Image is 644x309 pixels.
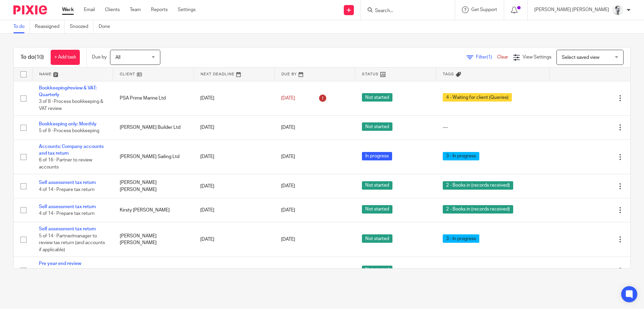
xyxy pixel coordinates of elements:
[362,152,392,160] span: In progress
[443,267,543,274] div: ---
[39,234,105,252] span: 5 of 14 · Partner/manager to review tax return (and accounts if applicable)
[113,116,194,140] td: [PERSON_NAME] Builder Ltd
[20,54,44,61] h1: To do
[443,234,479,243] span: 3 - In progress
[362,266,392,274] span: Not started
[471,7,497,12] span: Get Support
[35,54,44,60] span: (10)
[39,180,96,185] a: Self assessment tax return
[534,6,609,13] p: [PERSON_NAME] [PERSON_NAME]
[281,125,295,130] span: [DATE]
[194,81,274,116] td: [DATE]
[70,20,94,33] a: Snoozed
[39,129,99,133] span: 5 of 9 · Process bookkeeping
[443,152,479,160] span: 3 - In progress
[115,55,120,60] span: All
[35,20,65,33] a: Reassigned
[281,208,295,213] span: [DATE]
[281,268,295,273] span: [DATE]
[105,6,120,13] a: Clients
[39,187,95,192] span: 4 of 14 · Prepare tax return
[612,5,623,15] img: Mass_2025.jpg
[194,257,274,284] td: [DATE]
[374,8,435,14] input: Search
[39,268,102,280] span: 4 of 5 · Email client re year end tasks
[151,6,168,13] a: Reports
[99,20,115,33] a: Done
[443,205,513,214] span: 2 - Books in (records received)
[113,198,194,222] td: Kirsty [PERSON_NAME]
[39,158,92,170] span: 6 of 16 · Partner to review accounts
[39,204,96,209] a: Self assessment tax return
[194,174,274,198] td: [DATE]
[362,181,392,190] span: Not started
[113,174,194,198] td: [PERSON_NAME] [PERSON_NAME]
[13,20,30,33] a: To do
[362,122,392,131] span: Not started
[39,144,104,156] a: Accounts: Company accounts and tax return
[194,222,274,257] td: [DATE]
[13,5,47,14] img: Pixie
[62,6,74,13] a: Work
[51,50,80,65] a: + Add task
[113,257,194,284] td: HVR Holdings Ltd.
[113,222,194,257] td: [PERSON_NAME] [PERSON_NAME]
[39,211,95,216] span: 4 of 14 · Prepare tax return
[39,122,97,126] a: Bookkeeping only: Monthly
[84,6,95,13] a: Email
[194,198,274,222] td: [DATE]
[130,6,141,13] a: Team
[443,181,513,190] span: 2 - Books in (records received)
[362,93,392,102] span: Not started
[178,6,196,13] a: Settings
[476,55,497,60] span: Filter
[113,81,194,116] td: PSA Prime Marine Ltd
[39,227,96,231] a: Self assessment tax return
[39,261,81,266] a: Pre year end review
[443,72,454,76] span: Tags
[362,234,392,243] span: Not started
[443,93,512,102] span: 4 - Waiting for client (Queries)
[281,184,295,189] span: [DATE]
[113,140,194,174] td: [PERSON_NAME] Sailing Ltd
[562,55,599,60] span: Select saved view
[362,205,392,214] span: Not started
[281,155,295,159] span: [DATE]
[281,237,295,242] span: [DATE]
[443,124,543,131] div: ---
[281,96,295,101] span: [DATE]
[39,86,97,97] a: Bookkeeping/review & VAT: Quarterly
[39,99,103,111] span: 3 of 8 · Process bookkeeping & VAT review
[194,116,274,140] td: [DATE]
[194,140,274,174] td: [DATE]
[92,54,107,61] p: Due by
[497,55,508,60] a: Clear
[523,55,551,60] span: View Settings
[487,55,492,60] span: (1)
